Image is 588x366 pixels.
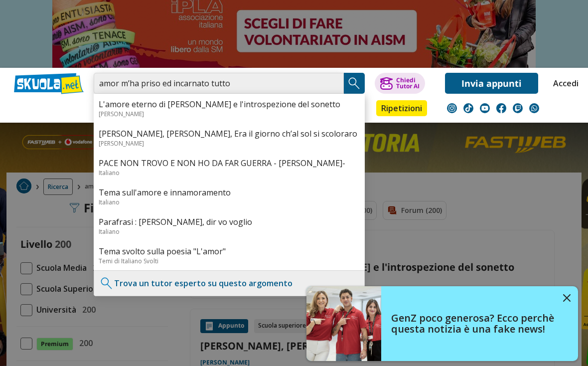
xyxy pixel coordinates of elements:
[94,73,344,94] input: Cerca appunti, riassunti o versioni
[376,100,427,116] a: Ripetizioni
[114,278,293,289] a: Trova un tutor esperto su questo argomento
[391,313,556,335] h4: GenZ poco generosa? Ecco perchè questa notizia è una fake news!
[553,73,574,94] a: Accedi
[99,139,360,148] div: [PERSON_NAME]
[306,286,578,361] a: GenZ poco generosa? Ecco perchè questa notizia è una fake news!
[99,276,114,291] img: Trova un tutor esperto
[99,227,360,236] div: Italiano
[99,257,360,265] div: Temi di Italiano Svolti
[513,103,523,113] img: twitch
[347,76,362,91] img: Cerca appunti, riassunti o versioni
[344,73,365,94] button: Search Button
[375,73,425,94] button: ChiediTutor AI
[529,103,539,113] img: WhatsApp
[445,73,538,94] a: Invia appunti
[447,103,457,113] img: instagram
[99,246,360,257] a: Tema svolto sulla poesia "L'amor"
[91,100,136,118] a: Appunti
[99,128,360,139] a: [PERSON_NAME], [PERSON_NAME], Era il giorno ch’al sol si scoloraro
[496,103,506,113] img: facebook
[99,187,360,198] a: Tema sull'amore e innamoramento
[99,99,360,110] a: L'amore eterno di [PERSON_NAME] e l'introspezione del sonetto
[99,198,360,206] div: Italiano
[480,103,490,113] img: youtube
[396,77,420,89] div: Chiedi Tutor AI
[99,169,360,177] div: Italiano
[99,158,360,169] a: PACE NON TROVO E NON HO DA FAR GUERRA - [PERSON_NAME]-
[563,294,571,302] img: close
[463,103,473,113] img: tiktok
[99,110,360,118] div: [PERSON_NAME]
[99,216,360,227] a: Parafrasi : [PERSON_NAME], dir vo voglio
